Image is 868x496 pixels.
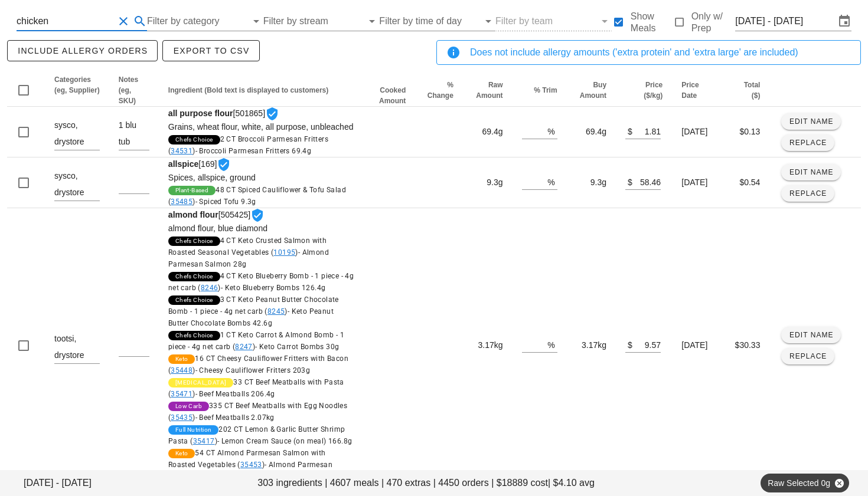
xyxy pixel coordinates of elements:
[672,107,720,157] td: [DATE]
[415,74,463,107] th: % Change: Not sorted. Activate to sort ascending.
[691,11,736,34] label: Only w/ Prep
[379,86,406,105] span: Cooked Amount
[547,123,557,139] div: %
[631,11,673,34] label: Show Meals
[168,135,328,155] span: 2 CT Broccoli Parmesan Fritters ( )
[175,331,213,340] span: Chefs Choice
[781,113,841,130] button: Edit Name
[195,147,312,155] span: - Broccoli Parmesan Fritters 69.4g
[567,74,616,107] th: Buy Amount: Not sorted. Activate to sort ascending.
[263,12,380,31] div: Filter by stream
[109,74,159,107] th: Notes (eg, SKU): Not sorted. Activate to sort ascending.
[168,402,347,422] span: 335 CT Beef Meatballs with Egg Noodles ( )
[463,107,513,157] td: 69.4g
[789,117,834,126] span: Edit Name
[672,208,720,483] td: [DATE]
[168,272,354,292] span: 4 CT Keto Blueberry Bomb - 1 piece - 4g net carb ( )
[534,86,557,94] span: % Trim
[548,476,595,490] span: | $4.10 avg
[428,81,453,100] span: % Change
[739,178,760,187] span: $0.54
[195,390,275,398] span: - Beef Meatballs 206.4g
[116,14,130,28] button: Clear Search By Ingredient
[168,210,218,219] strong: almond flour
[580,81,606,100] span: Buy Amount
[168,295,339,327] span: 3 CT Keto Peanut Butter Chocolate Bomb - 1 piece - 4g net carb ( )
[781,327,841,343] button: Edit Name
[789,168,834,176] span: Edit Name
[364,74,415,107] th: Cooked Amount: Not sorted. Activate to sort ascending.
[195,366,311,375] span: - Cheesy Cauliflower Fritters 203g
[470,45,851,60] div: Does not include allergy amounts ('extra protein' and 'extra large' are included)
[221,284,326,292] span: - Keto Blueberry Bombs 126.4g
[789,352,827,360] span: Replace
[625,174,632,189] div: $
[119,75,138,105] span: Notes (eg, SKU)
[172,46,249,55] span: Export to CSV
[175,402,202,411] span: Low Carb
[768,474,842,492] span: Raw Selected 0g
[547,337,557,352] div: %
[735,340,761,350] span: $30.33
[175,354,188,364] span: Keto
[476,81,502,100] span: Raw Amount
[171,147,192,155] a: 34531
[168,236,329,268] span: 4 CT Keto Crusted Salmon with Roasted Seasonal Vegetables ( )
[162,40,259,61] button: Export to CSV
[644,81,663,100] span: Price ($/kg)
[567,107,616,157] td: 69.4g
[168,425,353,445] span: 202 CT Lemon & Garlic Butter Shrimp Pasta ( )
[235,343,253,351] a: 8247
[171,366,192,375] a: 35448
[789,139,827,147] span: Replace
[513,74,567,107] th: % Trim: Not sorted. Activate to sort ascending.
[168,86,328,94] span: Ingredient (Bold text is displayed to customers)
[625,337,632,352] div: $
[168,109,233,118] strong: all purpose flour
[789,331,834,339] span: Edit Name
[255,343,339,351] span: - Keto Carrot Bombs 30g
[168,159,355,208] span: [169]
[567,208,616,483] td: 3.17kg
[168,186,346,206] span: 48 CT Spiced Cauliflower & Tofu Salad ( )
[463,157,513,208] td: 9.3g
[17,46,148,55] span: include allergy orders
[744,81,761,100] span: Total ($)
[171,198,192,206] a: 35485
[175,295,213,305] span: Chefs Choice
[567,157,616,208] td: 9.3g
[781,348,834,364] button: Replace
[273,248,295,257] a: 10195
[159,74,364,107] th: Ingredient (Bold text is displayed to customers): Not sorted. Activate to sort ascending.
[672,74,720,107] th: Price Date: Not sorted. Activate to sort ascending.
[168,224,267,233] span: almond flour, blue diamond
[168,159,198,169] strong: allspice
[463,74,513,107] th: Raw Amount: Not sorted. Activate to sort ascending.
[781,185,834,202] button: Replace
[781,134,834,151] button: Replace
[175,135,213,144] span: Chefs Choice
[45,74,109,107] th: Categories (eg, Supplier): Not sorted. Activate to sort ascending.
[175,425,212,435] span: Full Nutrition
[168,354,348,375] span: 16 CT Cheesy Cauliflower Fritters with Bacon ( )
[175,272,213,281] span: Chefs Choice
[175,186,208,195] span: Plant-Based
[7,40,158,61] button: include allergy orders
[168,378,344,398] span: 33 CT Beef Meatballs with Pasta ( )
[616,74,672,107] th: Price ($/kg): Not sorted. Activate to sort ascending.
[781,164,841,180] button: Edit Name
[681,81,699,100] span: Price Date
[547,174,557,189] div: %
[739,127,760,136] span: $0.13
[463,208,513,483] td: 3.17kg
[175,378,227,387] span: [MEDICAL_DATA]
[147,12,263,31] div: Filter by category
[168,173,256,182] span: Spices, allspice, ground
[175,236,213,246] span: Chefs Choice
[195,413,275,422] span: - Beef Meatballs 2.07kg
[720,74,769,107] th: Total ($): Not sorted. Activate to sort ascending.
[789,189,827,198] span: Replace
[17,12,114,31] input: press enter to search
[168,210,355,482] span: [505425]
[171,413,192,422] a: 35435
